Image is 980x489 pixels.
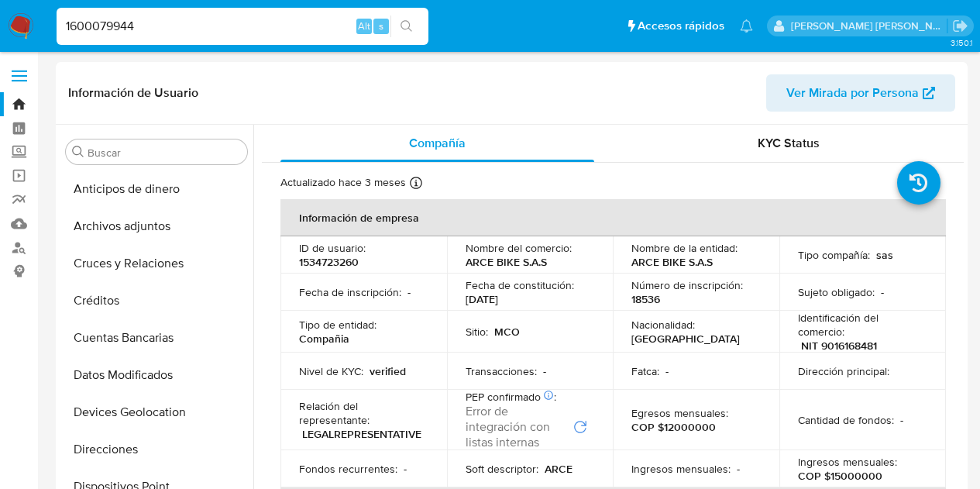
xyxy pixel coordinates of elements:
p: ARCE BIKE S.A.S [631,255,713,269]
span: Error de integración con listas internas [466,404,570,450]
input: Buscar usuario o caso... [57,16,428,36]
p: 1534723260 [299,255,359,269]
p: Cantidad de fondos : [798,413,894,427]
p: Compañia [299,332,349,346]
p: - [543,364,546,378]
p: [GEOGRAPHIC_DATA] [631,332,740,346]
p: COP $15000000 [798,469,882,483]
p: LEGALREPRESENTATIVE [302,427,421,441]
p: verified [370,364,406,378]
span: s [379,19,383,33]
p: MCO [494,325,520,339]
span: Ver Mirada por Persona [786,74,919,112]
p: Nacionalidad : [631,318,695,332]
button: Anticipos de dinero [60,170,253,208]
a: Salir [952,18,968,34]
p: Fondos recurrentes : [299,462,397,476]
button: Buscar [72,146,84,158]
p: 18536 [631,292,660,306]
span: KYC Status [758,134,820,152]
input: Buscar [88,146,241,160]
p: Transacciones : [466,364,537,378]
button: Cruces y Relaciones [60,245,253,282]
p: Nivel de KYC : [299,364,363,378]
p: Nombre del comercio : [466,241,572,255]
button: Direcciones [60,431,253,468]
p: Ingresos mensuales : [631,462,731,476]
p: - [404,462,407,476]
a: Notificaciones [740,19,753,33]
p: Egresos mensuales : [631,406,728,420]
th: Información de empresa [280,199,946,236]
p: Actualizado hace 3 meses [280,175,406,190]
button: Datos Modificados [60,356,253,394]
button: Ver Mirada por Persona [766,74,955,112]
p: Tipo de entidad : [299,318,377,332]
button: Cuentas Bancarias [60,319,253,356]
button: Créditos [60,282,253,319]
button: Archivos adjuntos [60,208,253,245]
p: Relación del representante : [299,399,428,427]
p: Número de inscripción : [631,278,743,292]
p: Nombre de la entidad : [631,241,738,255]
p: Dirección principal : [798,364,889,378]
button: Devices Geolocation [60,394,253,431]
p: COP $12000000 [631,420,716,434]
p: sas [876,248,893,262]
p: ID de usuario : [299,241,366,255]
p: ARCE [545,462,573,476]
p: Ingresos mensuales : [798,455,897,469]
p: Fecha de constitución : [466,278,574,292]
p: Soft descriptor : [466,462,538,476]
p: - [665,364,669,378]
button: search-icon [390,15,422,37]
p: Sitio : [466,325,488,339]
h1: Información de Usuario [68,85,198,101]
span: Compañía [409,134,466,152]
button: Reintentar [573,419,588,435]
p: - [407,285,411,299]
p: [DATE] [466,292,498,306]
p: Fatca : [631,364,659,378]
p: Fecha de inscripción : [299,285,401,299]
p: Tipo compañía : [798,248,870,262]
p: Identificación del comercio : [798,311,927,339]
p: PEP confirmado : [466,390,556,404]
p: ARCE BIKE S.A.S [466,255,547,269]
p: NIT 9016168481 [801,339,877,353]
p: Sujeto obligado : [798,285,875,299]
span: Accesos rápidos [638,18,724,34]
p: leonardo.alvarezortiz@mercadolibre.com.co [791,19,947,33]
p: - [881,285,884,299]
p: - [900,413,903,427]
span: Alt [358,19,370,33]
p: - [737,462,740,476]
